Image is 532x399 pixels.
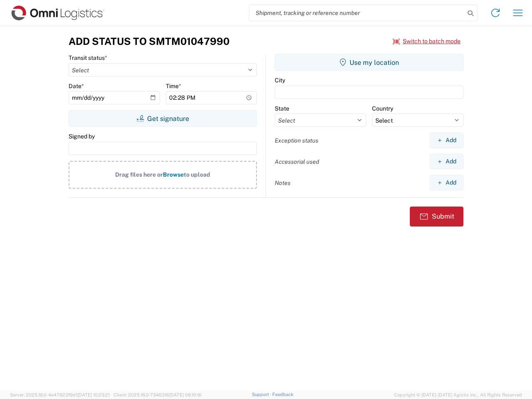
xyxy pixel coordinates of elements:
span: [DATE] 08:10:16 [169,392,202,397]
span: to upload [184,171,210,178]
button: Add [430,133,463,148]
span: Server: 2025.18.0-4e47823f9d1 [10,392,110,397]
span: Copyright © [DATE]-[DATE] Agistix Inc., All Rights Reserved [394,391,522,399]
label: Notes [275,179,291,187]
span: Drag files here or [115,171,163,178]
input: Shipment, tracking or reference number [249,5,465,21]
label: State [275,105,289,112]
span: Client: 2025.18.0-7346316 [113,392,202,397]
label: Country [372,105,393,112]
label: Time [166,82,181,90]
label: City [275,76,285,84]
a: Support [252,392,273,397]
button: Get signature [69,110,257,127]
button: Switch to batch mode [393,34,461,48]
label: Exception status [275,137,318,144]
button: Use my location [275,54,463,71]
button: Add [430,175,463,190]
a: Feedback [272,392,293,397]
h3: Add Status to SMTM01047990 [69,35,229,47]
button: Add [430,154,463,169]
span: [DATE] 10:23:21 [77,392,110,397]
label: Accessorial used [275,158,319,165]
label: Transit status [69,54,107,62]
label: Signed by [69,133,95,140]
span: Browse [163,171,184,178]
label: Date [69,82,84,90]
button: Submit [410,207,463,227]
